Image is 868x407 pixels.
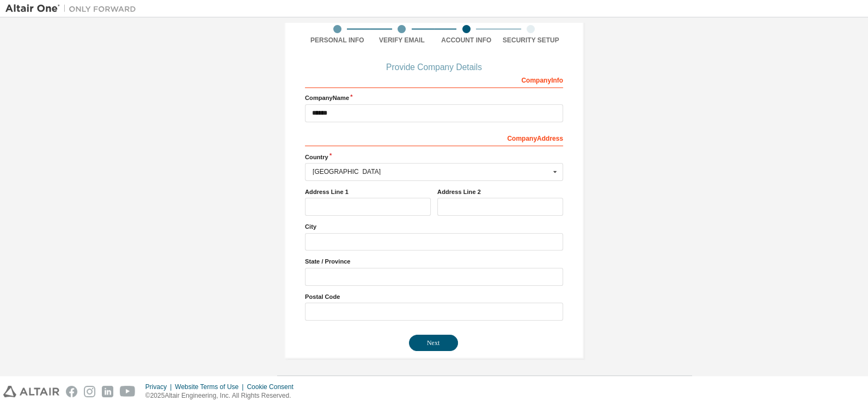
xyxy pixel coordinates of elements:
[305,129,563,146] div: Company Address
[305,64,563,71] div: Provide Company Details
[305,153,563,161] label: Country
[409,335,458,351] button: Next
[84,386,95,397] img: instagram.svg
[5,3,142,14] img: Altair One
[145,391,300,400] p: © 2025 Altair Engineering, Inc. All Rights Reserved.
[305,222,563,231] label: City
[175,383,247,391] div: Website Terms of Use
[499,36,564,45] div: Security Setup
[370,36,435,45] div: Verify Email
[437,187,563,196] label: Address Line 2
[120,386,136,397] img: youtube.svg
[145,383,175,391] div: Privacy
[305,257,563,266] label: State / Province
[313,168,549,175] div: [GEOGRAPHIC_DATA]
[305,292,563,301] label: Postal Code
[305,187,431,196] label: Address Line 1
[247,383,299,391] div: Cookie Consent
[66,386,77,397] img: facebook.svg
[305,71,563,88] div: Company Info
[3,386,59,397] img: altair_logo.svg
[305,36,370,45] div: Personal Info
[305,93,563,102] label: Company Name
[102,386,113,397] img: linkedin.svg
[434,36,499,45] div: Account Info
